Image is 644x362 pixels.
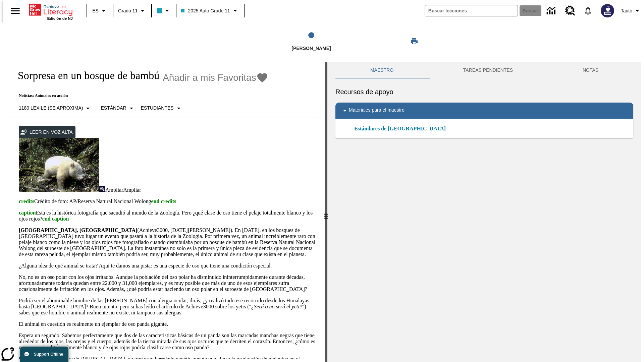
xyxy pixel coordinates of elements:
p: ¿Alguna idea de qué animal se trata? Aquí te damos una pista: es una especie de oso que tiene una... [19,263,317,269]
button: NOTAS [548,62,633,78]
button: TAREAS PENDIENTES [428,62,548,78]
div: Materiales para el maestro [335,103,633,119]
button: Seleccione Lexile, 1180 Lexile (Se aproxima) [16,102,95,114]
button: Seleccionar estudiante [138,102,185,114]
button: Añadir a mis Favoritas - Sorpresa en un bosque de bambú [163,72,268,83]
span: Tauto [621,7,632,14]
p: Noticias: Animales en acción [11,93,268,98]
p: Materiales para el maestro [349,107,405,115]
button: Support Offline [20,347,68,362]
button: Lenguaje: ES, Selecciona un idioma [89,5,111,17]
p: 1180 Lexile (Se aproxima) [19,105,83,112]
p: Esta es la histórica fotografía que sacudió al mundo de la Zoología. Pero ¿qué clase de oso tiene... [19,210,317,222]
span: Añadir a mis Favoritas [163,72,256,83]
span: Edición de NJ [47,16,73,20]
p: No, no es un oso polar con los ojos irritados. Aunque la población del oso polar ha disminuido in... [19,274,317,292]
span: 2025 Auto Grade 11 [181,7,230,14]
span: Ampliar [123,187,141,193]
a: Notificaciones [579,2,597,19]
button: Escoja un nuevo avatar [597,2,618,19]
button: Imprimir [404,35,425,47]
h6: Recursos de apoyo [335,86,633,97]
a: Centro de información [543,2,561,20]
img: los pandas albinos en China a veces son confundidos con osos polares [19,138,99,192]
button: Tipo de apoyo, Estándar [98,102,138,114]
img: Ampliar [99,186,105,192]
span: end credits [151,198,176,204]
div: Instructional Panel Tabs [335,62,633,78]
span: Support Offline [34,352,63,357]
button: Perfil/Configuración [618,5,644,17]
span: credits [19,198,34,204]
button: Maestro [335,62,428,78]
input: Buscar campo [425,5,518,16]
p: Espera un segundo. Sabemos perfectamente que dos de las caracteristicas básicas de un panda son l... [19,333,317,351]
div: activity [327,62,641,362]
div: Portada [29,2,73,20]
div: Pulsa la tecla de intro o la barra espaciadora y luego presiona las flechas de derecha e izquierd... [325,62,327,362]
button: Clase: 2025 Auto Grade 11, Selecciona una clase [178,5,241,17]
p: Estándar [101,105,126,112]
button: El color de la clase es azul claro. Cambiar el color de la clase. [154,5,174,17]
a: Centro de recursos, Se abrirá en una pestaña nueva. [561,2,579,20]
span: Grado 11 [118,7,138,14]
p: Crédito de foto: AP/Reserva Natural Nacional Wolong [19,198,317,204]
span: ES [92,7,99,14]
p: (Achieve3000, [DATE][PERSON_NAME]). En [DATE], en los bosques de [GEOGRAPHIC_DATA] tuvo lugar un ... [19,227,317,257]
a: Estándares de [GEOGRAPHIC_DATA] [354,125,450,133]
button: Grado: Grado 11, Elige un grado [115,5,149,17]
span: Ampliar [105,187,123,193]
button: Lee step 1 of 1 [224,23,398,60]
p: Podría ser el abominable hombre de las [PERSON_NAME] con alergia ocular, dirás, ¿y realizó todo e... [19,298,317,316]
span: caption [19,210,36,216]
span: [PERSON_NAME] [291,46,331,51]
em: ¿Será o no será el yeti? [251,304,302,309]
strong: [GEOGRAPHIC_DATA], [GEOGRAPHIC_DATA] [19,227,137,233]
button: Leer en voz alta [19,126,75,138]
img: Avatar [601,4,614,17]
button: Abrir el menú lateral [5,1,25,21]
div: reading [3,62,325,359]
span: end caption [42,216,69,222]
p: El animal en cuestión es realmente un ejemplar de oso panda gigante. [19,321,317,327]
h1: Sorpresa en un bosque de bambú [11,69,159,82]
p: Estudiantes [141,105,174,112]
